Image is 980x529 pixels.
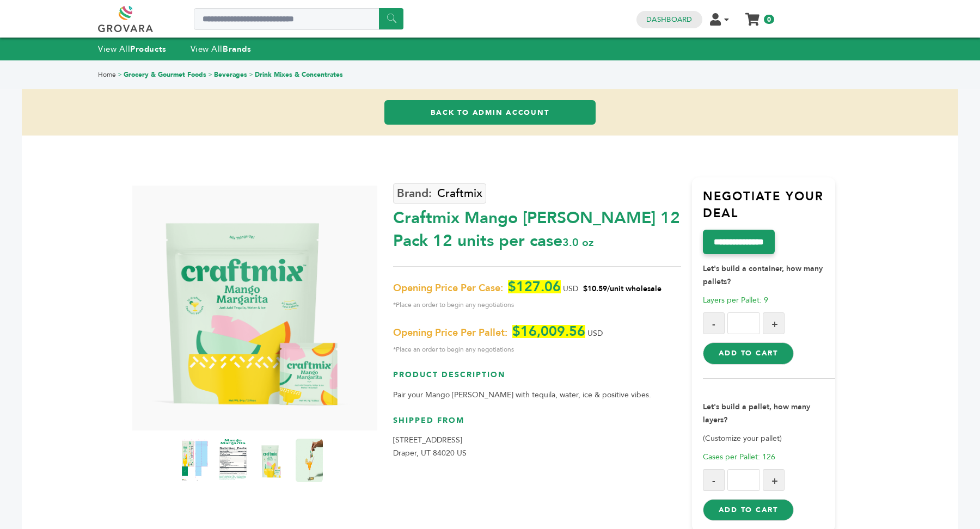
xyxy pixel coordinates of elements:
a: Grocery & Gourmet Foods [124,70,206,79]
span: > [249,70,253,79]
a: View AllProducts [98,44,167,54]
img: Craftmix Mango Margarita 12 Pack 12 units per case 3.0 oz Product Label [181,439,209,482]
span: > [118,70,122,79]
span: USD [563,284,578,294]
span: *Place an order to begin any negotiations [393,298,681,311]
a: Back to Admin Account [384,100,596,125]
span: 0 [764,15,774,24]
span: $16,009.56 [512,325,585,338]
p: (Customize your pallet) [703,432,836,445]
button: - [703,469,725,491]
span: 3.0 oz [562,235,593,250]
span: *Place an order to begin any negotiations [393,343,681,356]
a: Craftmix [393,183,486,204]
span: Opening Price Per Case: [393,282,503,295]
div: Craftmix Mango [PERSON_NAME] 12 Pack 12 units per case [393,201,681,253]
button: Add to Cart [703,342,794,364]
a: View AllBrands [191,44,252,54]
a: Dashboard [646,15,692,24]
strong: Let's build a container, how many pallets? [703,263,823,287]
span: Opening Price Per Pallet: [393,327,507,340]
a: Drink Mixes & Concentrates [255,70,343,79]
button: Add to Cart [703,499,794,521]
h3: Shipped From [393,415,681,434]
span: $10.59/unit wholesale [583,284,661,294]
span: $127.06 [508,280,561,293]
span: Layers per Pallet: 9 [703,295,768,305]
img: Craftmix Mango Margarita 12 Pack 12 units per case 3.0 oz [258,439,285,482]
span: > [208,70,212,79]
strong: Brands [223,44,251,54]
button: - [703,312,725,334]
a: Home [98,70,116,79]
a: Beverages [214,70,247,79]
strong: Let's build a pallet, how many layers? [703,402,810,425]
p: [STREET_ADDRESS] Draper, UT 84020 US [393,434,681,460]
button: + [763,312,785,334]
h3: Negotiate Your Deal [703,188,836,230]
a: My Cart [746,10,759,21]
button: + [763,469,785,491]
p: Pair your Mango [PERSON_NAME] with tequila, water, ice & positive vibes. [393,389,681,402]
h3: Product Description [393,370,681,389]
span: USD [587,328,603,339]
strong: Products [130,44,166,54]
img: Craftmix Mango Margarita 12 Pack 12 units per case 3.0 oz Nutrition Info [219,439,247,482]
img: Craftmix Mango Margarita 12 Pack 12 units per case 3.0 oz [130,186,375,430]
input: Search a product or brand... [194,8,403,30]
img: Craftmix Mango Margarita 12 Pack 12 units per case 3.0 oz [296,439,323,482]
span: Cases per Pallet: 126 [703,452,775,462]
